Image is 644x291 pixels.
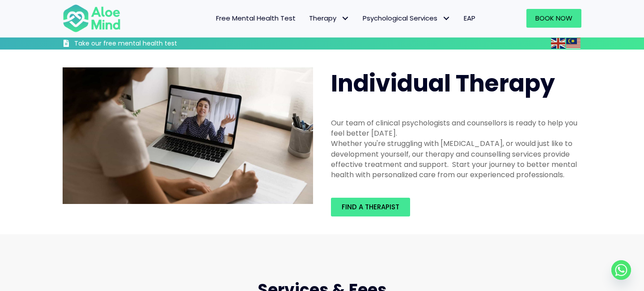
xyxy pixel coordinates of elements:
[63,39,225,50] a: Take our free mental health test
[331,198,410,216] a: Find a therapist
[309,13,349,23] span: Therapy
[63,4,121,33] img: Aloe mind Logo
[611,260,631,280] a: Whatsapp
[216,13,296,23] span: Free Mental Health Test
[331,67,555,100] span: Individual Therapy
[209,9,302,28] a: Free Mental Health Test
[331,118,581,138] div: Our team of clinical psychologists and counsellors is ready to help you feel better [DATE].
[363,13,450,23] span: Psychological Services
[339,12,352,25] span: Therapy: submenu
[74,39,225,48] h3: Take our free mental health test
[342,202,399,212] span: Find a therapist
[566,38,580,49] img: ms
[302,9,356,28] a: TherapyTherapy: submenu
[526,9,581,28] a: Book Now
[535,13,572,23] span: Book Now
[63,67,313,204] img: Therapy online individual
[440,12,453,25] span: Psychological Services: submenu
[464,13,475,23] span: EAP
[132,9,482,28] nav: Menu
[551,38,566,48] a: English
[551,38,565,49] img: en
[356,9,457,28] a: Psychological ServicesPsychological Services: submenu
[566,38,581,48] a: Malay
[457,9,482,28] a: EAP
[331,138,581,180] div: Whether you're struggling with [MEDICAL_DATA], or would just like to development yourself, our th...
